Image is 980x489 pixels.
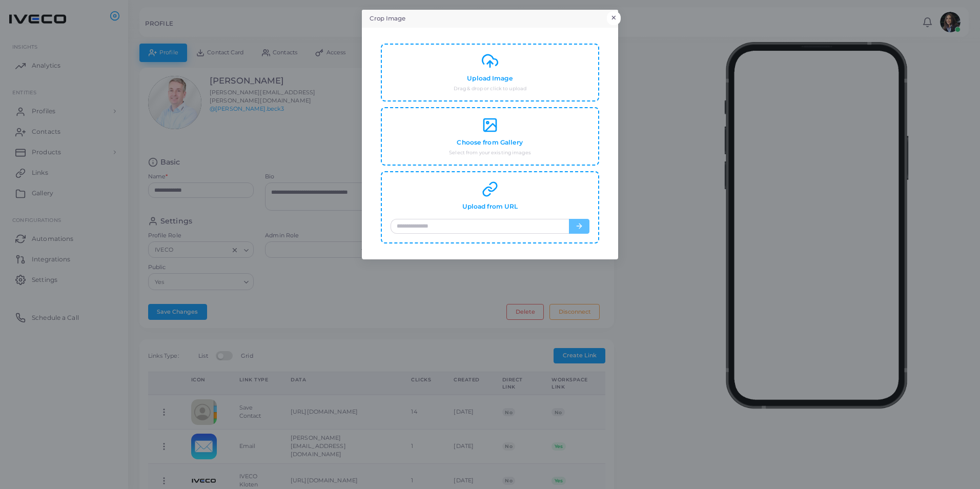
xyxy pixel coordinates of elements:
h5: Crop Image [370,14,405,23]
h4: Choose from Gallery [457,139,523,147]
small: Select from your existing images [449,149,531,156]
h4: Upload from URL [462,203,518,211]
h4: Upload Image [467,75,513,83]
small: Drag & drop or click to upload [454,85,526,92]
button: Close [607,11,621,25]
